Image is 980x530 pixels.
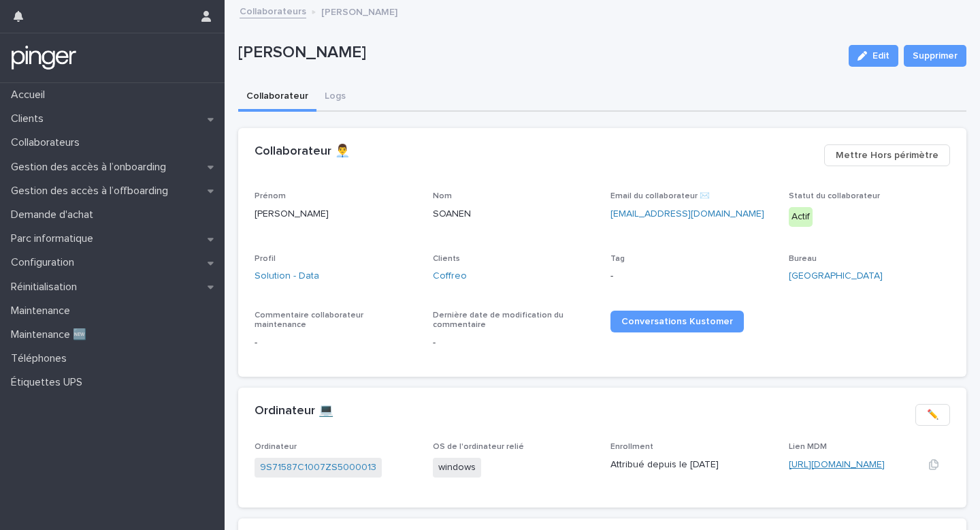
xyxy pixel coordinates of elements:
[849,45,898,67] button: Edit
[610,311,744,332] a: Conversations Kustomer
[5,256,85,269] p: Configuration
[5,281,88,294] p: Réinitialisation
[789,207,813,227] div: Actif
[316,83,354,112] button: Logs
[5,328,97,341] p: Maintenance 🆕
[238,83,316,112] button: Collaborateur
[255,336,416,350] p: -
[255,443,297,451] span: Ordinateur
[5,89,56,102] p: Accueil
[433,269,467,283] a: Coffreo
[789,192,880,200] span: Statut du collaborateur
[5,376,93,389] p: Étiquettes UPS
[610,255,625,263] span: Tag
[255,207,416,221] p: [PERSON_NAME]
[789,255,817,263] span: Bureau
[5,161,177,174] p: Gestion des accès à l’onboarding
[5,185,179,198] p: Gestion des accès à l’offboarding
[255,144,350,159] h2: Collaborateur 👨‍💼
[789,269,883,283] a: [GEOGRAPHIC_DATA]
[913,49,958,63] span: Supprimer
[610,209,764,219] a: [EMAIL_ADDRESS][DOMAIN_NAME]
[433,255,460,263] span: Clients
[610,269,772,283] p: -
[238,43,838,63] p: [PERSON_NAME]
[824,144,950,166] button: Mettre Hors périmètre
[872,51,889,61] span: Edit
[904,45,966,67] button: Supprimer
[5,112,54,125] p: Clients
[255,255,276,263] span: Profil
[915,404,950,426] button: ✏️
[321,3,397,18] p: [PERSON_NAME]
[5,352,78,365] p: Téléphones
[240,3,306,18] a: Collaborateurs
[433,458,481,478] span: windows
[927,408,938,422] span: ✏️
[5,208,104,221] p: Demande d'achat
[789,460,885,469] a: [URL][DOMAIN_NAME]
[433,336,595,350] p: -
[610,192,710,200] span: Email du collaborateur ✉️
[260,461,376,475] a: 9S71587C1007ZS5000013
[5,305,81,317] p: Maintenance
[255,311,363,329] span: Commentaire collaborateur maintenance
[621,317,733,326] span: Conversations Kustomer
[255,404,333,419] h2: Ordinateur 💻
[789,443,827,451] span: Lien MDM
[610,458,772,472] p: Attribué depuis le [DATE]
[11,44,77,72] img: mTgBEunGTSyRkCgitkcU
[836,149,938,162] span: Mettre Hors périmètre
[255,192,286,200] span: Prénom
[255,269,319,283] a: Solution - Data
[5,136,91,149] p: Collaborateurs
[433,311,563,329] span: Dernière date de modification du commentaire
[433,443,524,451] span: OS de l'ordinateur relié
[610,443,653,451] span: Enrollment
[433,207,595,221] p: SOANEN
[433,192,452,200] span: Nom
[5,232,104,245] p: Parc informatique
